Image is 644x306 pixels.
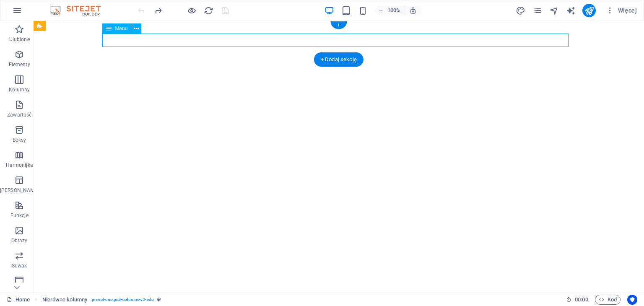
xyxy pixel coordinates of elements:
button: navigator [549,5,559,16]
button: redo [153,5,163,16]
i: Ponów: Przesuń elementy (Ctrl+Y, ⌘+Y) [153,6,163,16]
a: Kliknij, aby anulować zaznaczenie. Kliknij dwukrotnie, aby otworzyć Strony [7,295,30,305]
button: Usercentrics [627,295,637,305]
button: text_generator [566,5,576,16]
span: Więcej [606,6,637,15]
p: Ulubione [9,36,30,43]
nav: breadcrumb [42,295,161,305]
p: Boksy [13,137,26,143]
button: design [515,5,525,16]
button: pages [532,5,542,16]
button: Więcej [602,4,640,17]
span: . preset-unequal-columns-v2-edu [91,295,154,305]
i: Przeładuj stronę [204,6,213,16]
i: Opublikuj [584,6,594,16]
span: : [581,296,582,303]
p: Kolumny [9,86,30,93]
p: Harmonijka [6,162,33,169]
button: reload [203,5,213,16]
i: Ten element jest konfigurowalnym ustawieniem wstępnym [157,297,161,302]
div: + Dodaj sekcję [314,52,364,67]
span: 00 00 [575,295,588,305]
p: Elementy [9,61,30,68]
p: Funkcje [10,212,29,219]
p: Zawartość [7,112,31,118]
span: Kod [599,295,617,305]
button: publish [582,4,596,17]
button: 100% [375,5,405,16]
p: Suwak [12,262,27,269]
button: Kod [595,295,621,305]
div: + [330,21,347,29]
i: Strony (Ctrl+Alt+S) [532,6,542,16]
span: Kliknij, aby zaznaczyć. Kliknij dwukrotnie, aby edytować [42,295,88,305]
h6: 100% [387,5,401,16]
i: AI Writer [566,6,576,16]
span: Menu [115,26,127,31]
p: Obrazy [11,237,28,244]
h6: Czas sesji [566,295,588,305]
img: Editor Logo [48,5,111,16]
i: Projekt (Ctrl+Alt+Y) [516,6,525,16]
